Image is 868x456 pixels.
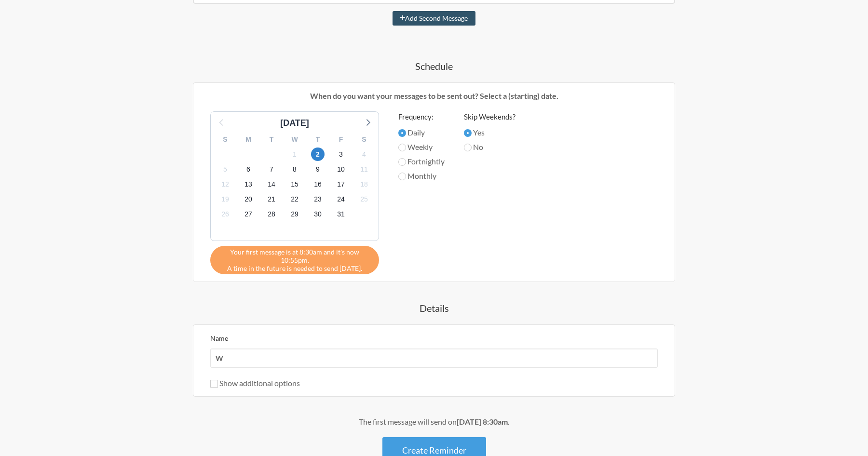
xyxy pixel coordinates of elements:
[237,132,260,147] div: M
[357,178,371,191] span: Tuesday, November 18, 2025
[288,148,301,161] span: Saturday, November 1, 2025
[464,127,515,138] label: Yes
[398,173,406,180] input: Monthly
[276,117,313,130] div: [DATE]
[311,193,325,206] span: Sunday, November 23, 2025
[334,148,348,161] span: Monday, November 3, 2025
[218,162,232,176] span: Wednesday, November 5, 2025
[398,129,406,137] input: Daily
[334,193,348,206] span: Monday, November 24, 2025
[210,334,228,342] label: Name
[265,162,278,176] span: Friday, November 7, 2025
[357,162,371,176] span: Tuesday, November 11, 2025
[242,208,255,221] span: Thursday, November 27, 2025
[218,208,232,221] span: Wednesday, November 26, 2025
[283,132,306,147] div: W
[210,246,379,274] div: A time in the future is needed to send [DATE].
[334,178,348,191] span: Monday, November 17, 2025
[398,127,445,138] label: Daily
[357,148,371,161] span: Tuesday, November 4, 2025
[218,193,232,206] span: Wednesday, November 19, 2025
[154,301,714,315] h4: Details
[288,178,301,191] span: Saturday, November 15, 2025
[214,132,237,147] div: S
[154,416,714,428] div: The first message will send on .
[398,141,445,153] label: Weekly
[464,144,472,151] input: No
[154,59,714,73] h4: Schedule
[260,132,283,147] div: T
[265,208,278,221] span: Friday, November 28, 2025
[201,90,667,102] p: When do you want your messages to be sent out? Select a (starting) date.
[311,178,325,191] span: Sunday, November 16, 2025
[464,111,515,122] label: Skip Weekends?
[265,193,278,206] span: Friday, November 21, 2025
[210,349,658,368] input: We suggest a 2 to 4 word name
[334,208,348,221] span: Monday, December 1, 2025
[398,158,406,166] input: Fortnightly
[311,162,325,176] span: Sunday, November 9, 2025
[464,129,472,137] input: Yes
[288,208,301,221] span: Saturday, November 29, 2025
[311,148,325,161] span: Sunday, November 2, 2025
[265,178,278,191] span: Friday, November 14, 2025
[242,193,255,206] span: Thursday, November 20, 2025
[217,248,372,264] span: Your first message is at 8:30am and it's now 10:55pm.
[288,162,301,176] span: Saturday, November 8, 2025
[210,380,218,388] input: Show additional options
[288,193,301,206] span: Saturday, November 22, 2025
[398,170,445,182] label: Monthly
[210,378,300,388] label: Show additional options
[357,193,371,206] span: Tuesday, November 25, 2025
[398,156,445,167] label: Fortnightly
[242,162,255,176] span: Thursday, November 6, 2025
[306,132,329,147] div: T
[329,132,353,147] div: F
[311,208,325,221] span: Sunday, November 30, 2025
[393,11,476,26] button: Add Second Message
[457,417,508,426] strong: [DATE] 8:30am
[398,144,406,151] input: Weekly
[353,132,376,147] div: S
[242,178,255,191] span: Thursday, November 13, 2025
[398,111,445,122] label: Frequency:
[334,162,348,176] span: Monday, November 10, 2025
[464,141,515,153] label: No
[218,178,232,191] span: Wednesday, November 12, 2025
